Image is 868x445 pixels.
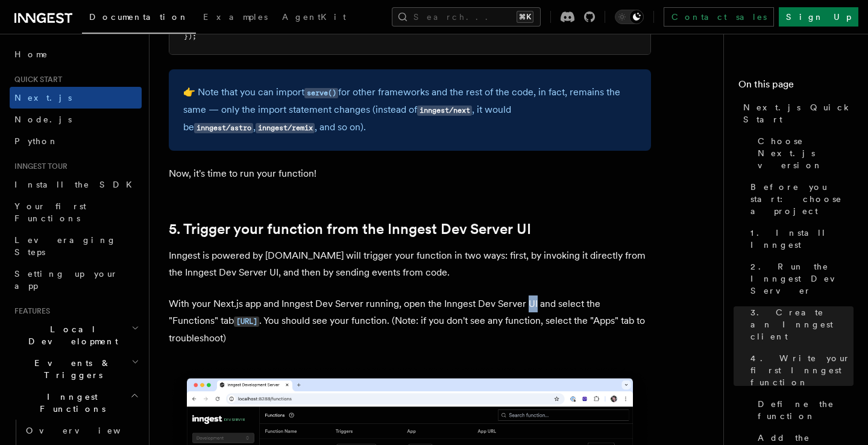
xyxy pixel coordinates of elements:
[738,96,854,130] a: Next.js Quick Start
[750,260,854,297] span: 2. Run the Inngest Dev Server
[14,115,72,124] span: Node.js
[746,301,854,347] a: 3. Create an Inngest client
[10,263,142,297] a: Setting up your app
[753,393,854,427] a: Define the function
[304,88,338,98] code: serve()
[750,352,854,388] span: 4. Write your first Inngest function
[14,136,58,146] span: Python
[10,195,142,229] a: Your first Functions
[10,306,50,316] span: Features
[14,235,116,257] span: Leveraging Steps
[304,86,338,98] a: serve()
[417,106,472,116] code: inngest/next
[169,247,651,281] p: Inngest is powered by [DOMAIN_NAME] will trigger your function in two ways: first, by invoking it...
[10,75,62,84] span: Quick start
[21,420,142,441] a: Overview
[746,347,854,393] a: 4. Write your first Inngest function
[758,398,854,422] span: Define the function
[169,165,651,182] p: Now, it's time to run your function!
[169,221,531,238] a: 5. Trigger your function from the Inngest Dev Server UI
[10,109,142,130] a: Node.js
[10,174,142,195] a: Install the SDK
[234,317,259,327] code: [URL]
[82,4,196,34] a: Documentation
[89,12,189,22] span: Documentation
[615,10,644,24] button: Toggle dark mode
[738,77,854,96] h4: On this page
[10,162,68,171] span: Inngest tour
[758,135,854,171] span: Choose Next.js version
[746,256,854,301] a: 2. Run the Inngest Dev Server
[184,32,197,40] span: });
[256,123,315,133] code: inngest/remix
[282,12,346,22] span: AgentKit
[14,201,86,223] span: Your first Functions
[14,180,139,189] span: Install the SDK
[275,4,353,33] a: AgentKit
[750,181,854,217] span: Before you start: choose a project
[194,123,253,133] code: inngest/astro
[753,130,854,176] a: Choose Next.js version
[169,295,651,347] p: With your Next.js app and Inngest Dev Server running, open the Inngest Dev Server UI and select t...
[10,130,142,152] a: Python
[234,315,259,326] a: [URL]
[746,176,854,222] a: Before you start: choose a project
[203,12,268,22] span: Examples
[196,4,275,33] a: Examples
[10,386,142,420] button: Inngest Functions
[743,101,854,125] span: Next.js Quick Start
[14,93,72,103] span: Next.js
[10,229,142,263] a: Leveraging Steps
[392,7,541,27] button: Search...⌘K
[517,11,533,23] kbd: ⌘K
[14,48,48,60] span: Home
[10,318,142,352] button: Local Development
[14,269,118,291] span: Setting up your app
[10,323,131,347] span: Local Development
[10,391,130,415] span: Inngest Functions
[10,357,131,381] span: Events & Triggers
[750,227,854,251] span: 1. Install Inngest
[10,43,142,65] a: Home
[750,306,854,342] span: 3. Create an Inngest client
[183,84,637,136] p: 👉 Note that you can import for other frameworks and the rest of the code, in fact, remains the sa...
[664,7,774,27] a: Contact sales
[10,352,142,386] button: Events & Triggers
[10,87,142,109] a: Next.js
[779,7,858,27] a: Sign Up
[746,222,854,256] a: 1. Install Inngest
[26,426,150,435] span: Overview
